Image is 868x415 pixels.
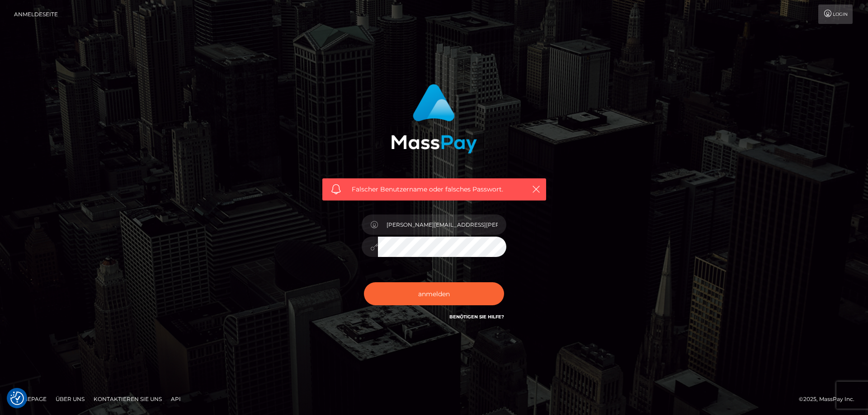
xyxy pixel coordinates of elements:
[14,396,47,402] font: Homepage
[52,392,88,406] a: Über uns
[378,214,506,235] input: Benutzername...
[10,392,24,405] img: Zustimmungsschaltfläche erneut aufrufen
[833,11,848,17] font: Login
[10,392,24,405] button: Einwilligungspräferenzen
[364,282,504,305] button: anmelden
[167,392,184,406] a: API
[449,314,504,320] a: Benötigen Sie Hilfe?
[56,396,85,402] font: Über uns
[14,5,58,24] a: Anmeldeseite
[418,290,450,298] font: anmelden
[352,185,503,193] font: Falscher Benutzername oder falsches Passwort.
[391,84,477,153] img: MassPay-Anmeldung
[799,396,803,402] font: ©
[818,5,853,24] a: Login
[171,396,181,402] font: API
[803,396,854,402] font: 2025, MassPay Inc.
[90,392,165,406] a: Kontaktieren Sie uns
[94,396,162,402] font: Kontaktieren Sie uns
[14,11,58,18] font: Anmeldeseite
[10,392,50,406] a: Homepage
